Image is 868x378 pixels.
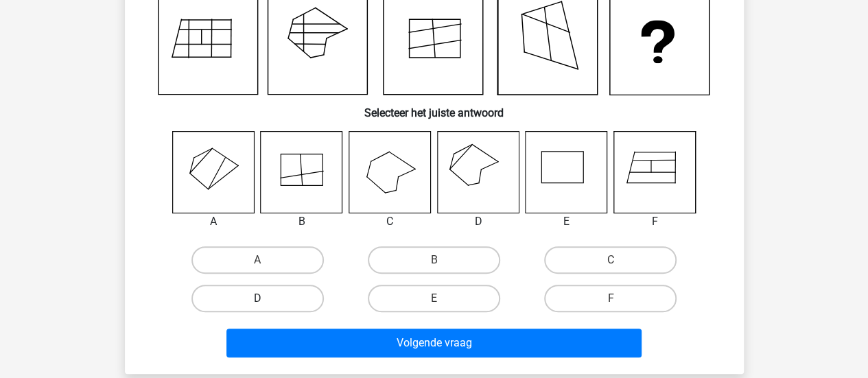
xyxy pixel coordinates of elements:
label: A [191,246,324,274]
div: C [338,213,442,230]
h6: Selecteer het juiste antwoord [147,95,722,119]
label: C [544,246,677,274]
div: A [162,213,266,230]
button: Volgende vraag [226,329,642,357]
div: D [427,213,530,230]
label: E [368,285,500,312]
label: F [544,285,677,312]
label: B [368,246,500,274]
div: E [515,213,618,230]
div: F [603,213,707,230]
div: B [250,213,353,230]
label: D [191,285,324,312]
